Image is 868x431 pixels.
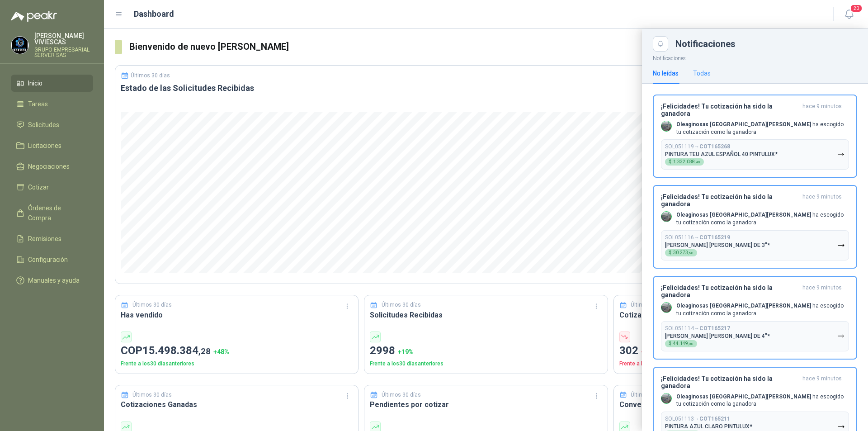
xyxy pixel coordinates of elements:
[841,6,857,23] button: 20
[661,193,799,208] h3: ¡Felicidades! Tu cotización ha sido la ganadora
[661,303,671,313] img: Company Logo
[28,141,61,151] span: Licitaciones
[661,121,671,131] img: Company Logo
[699,416,730,422] b: COT165211
[665,423,752,430] p: PINTURA AZUL CLARO PINTULUX*
[688,251,693,255] span: ,60
[28,78,42,88] span: Inicio
[695,160,700,164] span: ,40
[802,103,842,117] span: hace 9 minutos
[11,251,93,268] a: Configuración
[661,393,671,403] img: Company Logo
[802,375,842,389] span: hace 9 minutos
[665,333,770,339] p: [PERSON_NAME] [PERSON_NAME] DE 4"*
[28,275,80,285] span: Manuales y ayuda
[11,230,93,247] a: Remisiones
[28,120,59,130] span: Solicitudes
[642,52,868,63] p: Notificaciones
[802,284,842,298] span: hace 9 minutos
[688,342,693,346] span: ,00
[661,212,671,222] img: Company Logo
[802,193,842,208] span: hace 9 minutos
[661,375,799,389] h3: ¡Felicidades! Tu cotización ha sido la ganadora
[676,302,849,317] p: ha escogido tu cotización como la ganadora
[675,39,857,48] div: Notificaciones
[676,121,849,136] p: ha escogido tu cotización como la ganadora
[699,234,730,241] b: COT165219
[28,203,85,223] span: Órdenes de Compra
[11,11,57,22] img: Logo peakr
[653,95,857,178] button: ¡Felicidades! Tu cotización ha sido la ganadorahace 9 minutos Company LogoOleaginosas [GEOGRAPHIC...
[673,251,693,255] span: 30.273
[34,33,93,45] p: [PERSON_NAME] VIVIESCAS
[676,121,811,128] b: Oleaginosas [GEOGRAPHIC_DATA][PERSON_NAME]
[665,151,778,157] p: PINTURA TEU AZUL ESPAÑOL 40 PINTULUX*
[676,393,811,400] b: Oleaginosas [GEOGRAPHIC_DATA][PERSON_NAME]
[673,160,700,164] span: 1.332.038
[673,341,693,346] span: 44.149
[653,185,857,269] button: ¡Felicidades! Tu cotización ha sido la ganadorahace 9 minutos Company LogoOleaginosas [GEOGRAPHIC...
[653,68,679,78] div: No leídas
[11,158,93,175] a: Negociaciones
[11,75,93,92] a: Inicio
[676,211,849,227] p: ha escogido tu cotización como la ganadora
[661,230,849,260] button: SOL051116→COT165219[PERSON_NAME] [PERSON_NAME] DE 3"*$30.273,60
[661,321,849,351] button: SOL051114→COT165217[PERSON_NAME] [PERSON_NAME] DE 4"*$44.149,00
[653,36,668,52] button: Close
[11,137,93,154] a: Licitaciones
[676,393,849,408] p: ha escogido tu cotización como la ganadora
[665,158,704,166] div: $
[665,325,730,332] p: SOL051114 →
[699,143,730,150] b: COT165268
[665,340,697,347] div: $
[676,212,811,218] b: Oleaginosas [GEOGRAPHIC_DATA][PERSON_NAME]
[11,116,93,133] a: Solicitudes
[661,103,799,117] h3: ¡Felicidades! Tu cotización ha sido la ganadora
[665,242,770,248] p: [PERSON_NAME] [PERSON_NAME] DE 3"*
[661,139,849,170] button: SOL051119→COT165268PINTURA TEU AZUL ESPAÑOL 40 PINTULUX*$1.332.038,40
[11,37,28,54] img: Company Logo
[653,276,857,360] button: ¡Felicidades! Tu cotización ha sido la ganadorahace 9 minutos Company LogoOleaginosas [GEOGRAPHIC...
[661,284,799,298] h3: ¡Felicidades! Tu cotización ha sido la ganadora
[665,143,730,150] p: SOL051119 →
[699,325,730,332] b: COT165217
[134,8,174,20] h1: Dashboard
[11,179,93,196] a: Cotizar
[28,234,61,244] span: Remisiones
[28,182,49,192] span: Cotizar
[28,161,70,171] span: Negociaciones
[665,234,730,241] p: SOL051116 →
[11,199,93,227] a: Órdenes de Compra
[850,4,863,13] span: 20
[28,255,68,265] span: Configuración
[693,68,711,78] div: Todas
[34,47,93,58] p: GRUPO EMPRESARIAL SERVER SAS
[676,303,811,309] b: Oleaginosas [GEOGRAPHIC_DATA][PERSON_NAME]
[11,272,93,289] a: Manuales y ayuda
[665,249,697,256] div: $
[665,416,730,422] p: SOL051113 →
[28,99,48,109] span: Tareas
[11,95,93,113] a: Tareas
